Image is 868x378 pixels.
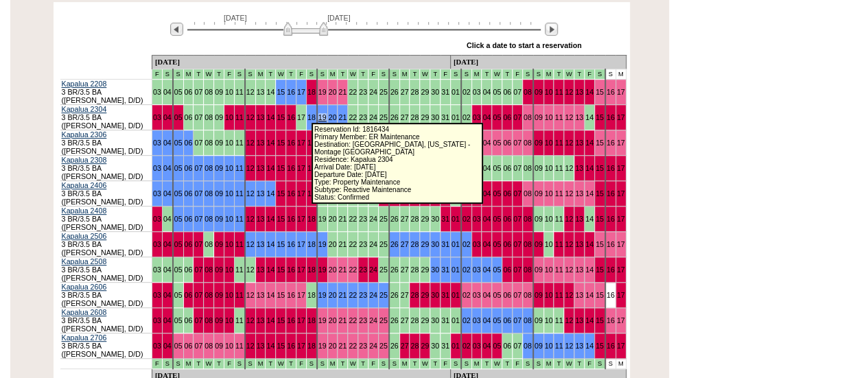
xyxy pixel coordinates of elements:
a: 23 [359,88,367,96]
a: 08 [204,164,213,172]
a: 18 [307,88,316,96]
a: 20 [329,88,337,96]
a: 11 [235,113,244,121]
a: 14 [266,139,274,147]
a: 22 [349,215,357,223]
a: 12 [565,164,573,172]
a: 10 [225,113,233,121]
a: 07 [513,164,521,172]
a: 13 [575,164,583,172]
a: 10 [545,88,553,96]
a: 20 [329,113,337,121]
a: 16 [287,265,295,274]
a: 06 [503,113,511,121]
a: 14 [585,139,594,147]
a: 14 [585,189,594,198]
a: 11 [235,240,244,248]
a: 13 [257,139,265,147]
a: 14 [266,265,274,274]
a: 17 [297,88,305,96]
img: Next [545,23,558,36]
a: 09 [215,139,223,147]
a: 25 [379,88,388,96]
a: 06 [503,164,511,172]
a: 12 [246,88,255,96]
a: 12 [246,265,255,274]
a: 17 [617,164,625,172]
a: 15 [277,88,285,96]
a: 12 [246,240,255,248]
a: 30 [431,88,439,96]
a: 10 [545,240,553,248]
a: 12 [565,215,573,223]
a: 15 [277,265,285,274]
a: 11 [554,240,563,248]
a: 13 [257,113,265,121]
a: 03 [153,189,161,198]
a: 08 [204,240,213,248]
a: 09 [215,113,223,121]
a: 07 [194,215,202,223]
a: 08 [204,215,213,223]
a: 03 [473,215,481,223]
a: 04 [163,113,172,121]
a: Kapalua 2506 [62,232,107,240]
a: 17 [617,139,625,147]
a: 04 [482,139,491,147]
a: 09 [535,139,543,147]
a: 04 [482,240,491,248]
a: 04 [163,240,172,248]
a: 11 [235,139,244,147]
a: 02 [462,88,471,96]
a: 17 [617,189,625,198]
a: 10 [225,164,233,172]
a: 07 [194,113,202,121]
a: 04 [163,265,172,274]
a: 08 [204,139,213,147]
a: 10 [545,189,553,198]
a: 24 [369,215,377,223]
a: 14 [266,189,274,198]
a: 17 [297,215,305,223]
a: 11 [554,139,563,147]
a: 20 [329,215,337,223]
a: 26 [390,215,399,223]
a: 08 [524,189,532,198]
a: 25 [379,240,388,248]
a: 06 [185,215,193,223]
a: 04 [482,88,491,96]
a: 13 [257,265,265,274]
a: 15 [277,240,285,248]
a: 09 [215,240,223,248]
a: 09 [215,164,223,172]
a: 03 [153,139,161,147]
a: 19 [318,113,327,121]
a: 06 [185,113,193,121]
a: 05 [174,113,183,121]
a: 09 [535,189,543,198]
a: 07 [513,240,521,248]
a: 17 [617,113,625,121]
a: 13 [575,113,583,121]
a: 06 [185,240,193,248]
a: 23 [359,240,367,248]
a: 24 [369,240,377,248]
a: 28 [410,215,419,223]
a: Kapalua 2208 [62,80,107,88]
a: 21 [338,88,347,96]
a: 13 [257,88,265,96]
a: 05 [493,113,501,121]
a: Kapalua 2308 [62,156,107,164]
a: 05 [174,189,183,198]
a: 12 [246,189,255,198]
a: 06 [503,139,511,147]
a: 07 [194,240,202,248]
a: 13 [575,215,583,223]
a: 18 [307,189,316,198]
a: 17 [297,139,305,147]
a: 16 [287,215,295,223]
a: 05 [493,164,501,172]
a: 17 [617,240,625,248]
a: 11 [554,189,563,198]
a: Kapalua 2508 [62,257,107,265]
